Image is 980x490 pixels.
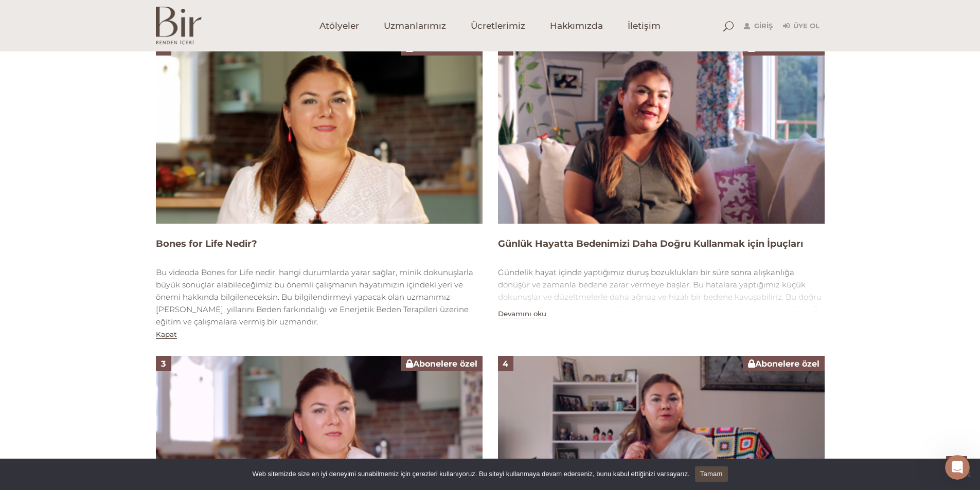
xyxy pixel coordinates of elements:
[156,330,177,339] button: Kapat
[384,20,446,32] span: Uzmanlarımız
[406,359,477,369] span: Abonelere özel
[319,20,359,32] span: Atölyeler
[252,469,689,479] span: Web sitemizde size en iyi deneyimi sunabilmemiz için çerezleri kullanıyoruz. Bu siteyi kullanmaya...
[628,20,661,32] span: İletişim
[748,359,819,369] span: Abonelere özel
[498,310,546,318] button: Devamını oku
[471,20,525,32] span: Ücretlerimiz
[498,266,825,340] p: Gündelik hayat içinde yaptığımız duruş bozuklukları bir süre sonra alışkanlığa dönüşür ve zamanla...
[161,359,166,369] span: 3
[744,20,773,32] a: Giriş
[550,20,603,32] span: Hakkımızda
[503,359,508,369] span: 4
[695,466,728,482] a: Tamam
[156,266,483,328] p: Bu videoda Bones for Life nedir, hangi durumlarda yarar sağlar, minik dokunuşlarla büyük sonuçlar...
[498,238,825,250] h4: Günlük Hayatta Bedenimizi Daha Doğru Kullanmak için İpuçları
[783,20,819,32] a: Üye Ol
[156,238,483,250] h4: Bones for Life Nedir?
[945,455,970,480] iframe: Intercom live chat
